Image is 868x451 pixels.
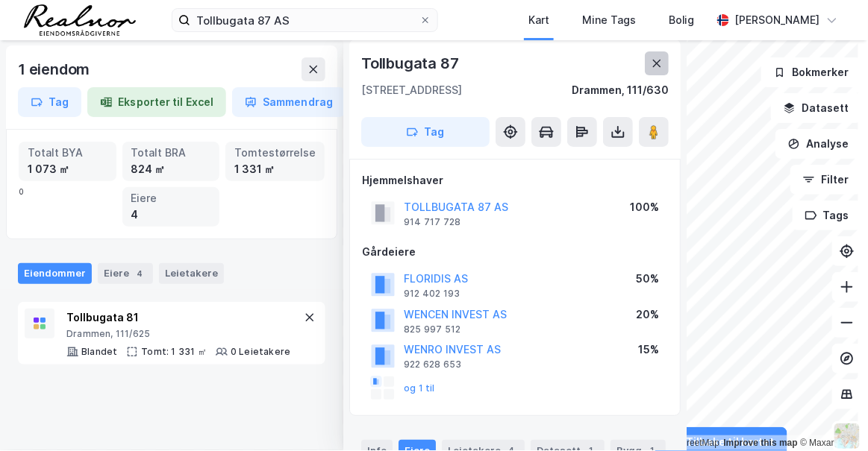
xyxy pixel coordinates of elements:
div: Drammen, 111/625 [66,328,290,340]
div: Eiendommer [18,263,92,284]
button: Eksporter til Excel [87,87,226,117]
button: Tag [18,87,81,117]
div: Eiere [98,263,153,284]
div: Tollbugata 87 [361,51,461,75]
div: 0 Leietakere [231,346,290,358]
img: realnor-logo.934646d98de889bb5806.png [24,4,136,36]
div: 50% [636,270,659,288]
div: Tomtestørrelse [234,145,316,161]
div: Bolig [669,11,695,29]
div: 0 [19,142,325,227]
button: Analyse [775,129,862,159]
div: 1 331 ㎡ [234,161,316,177]
div: 825 997 512 [404,324,460,335]
iframe: Chat Widget [793,379,868,451]
div: Tomt: 1 331 ㎡ [141,346,207,358]
button: Filter [790,165,862,195]
div: Totalt BYA [28,145,107,161]
div: 100% [630,198,659,216]
div: Leietakere [159,263,224,284]
div: Tollbugata 81 [66,309,290,327]
div: 20% [636,306,659,324]
input: Søk på adresse, matrikkel, gårdeiere, leietakere eller personer [190,9,419,31]
div: 1 eiendom [18,57,93,81]
div: Mine Tags [582,11,636,29]
div: 15% [638,341,659,359]
button: Bokmerker [761,57,862,87]
div: 4 [131,206,211,223]
div: [PERSON_NAME] [735,11,820,29]
div: Hjemmelshaver [362,171,668,189]
div: Eiere [131,190,211,206]
div: [STREET_ADDRESS] [361,81,462,99]
button: Datasett [771,93,862,123]
button: Sammendrag [232,87,346,117]
div: Gårdeiere [362,243,668,261]
button: Tag [361,117,490,147]
button: Tags [793,201,862,230]
div: Drammen, 111/630 [572,81,669,99]
div: Kontrollprogram for chat [793,379,868,451]
div: 912 402 193 [404,288,460,300]
div: 914 717 728 [404,216,460,228]
div: 1 073 ㎡ [28,161,107,177]
div: Blandet [81,346,117,358]
div: Kart [528,11,549,29]
div: 4 [132,266,147,281]
div: 922 628 653 [404,359,461,370]
div: Totalt BRA [131,145,211,161]
a: Improve this map [724,438,798,448]
div: 824 ㎡ [131,161,211,177]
